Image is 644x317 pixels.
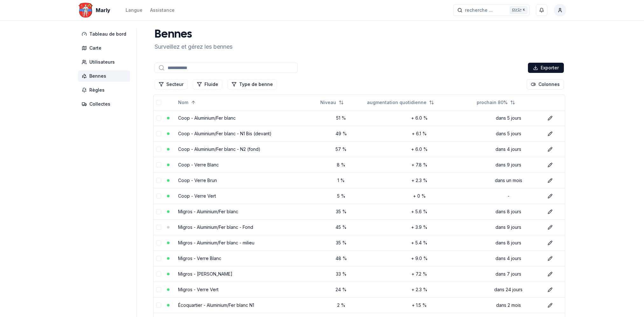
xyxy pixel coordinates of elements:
[453,4,530,16] button: recherche ...Ctrl+K
[174,97,200,108] button: Sorted ascending. Click to sort descending.
[96,6,110,14] span: Marly
[178,302,254,308] a: Écoquartier - Aluminium/Fer blanc N1
[320,130,362,137] div: 49 %
[78,98,133,110] a: Collectes
[320,286,362,293] div: 24 %
[367,271,472,277] div: + 7.2 %
[477,193,540,199] div: -
[156,147,161,152] button: select-row
[178,146,260,152] a: Coop - Aluminium/Fer blanc - N2 (fond)
[178,287,218,292] a: Migros - Verre Vert
[320,115,362,121] div: 51 %
[320,255,362,262] div: 48 %
[320,99,336,106] span: Niveau
[320,162,362,168] div: 8 %
[156,287,161,292] button: select-row
[89,59,115,65] span: Utilisateurs
[155,79,188,89] button: Filtrer les lignes
[320,208,362,215] div: 35 %
[156,303,161,308] button: select-row
[367,286,472,293] div: + 2.3 %
[477,286,540,293] div: dans 24 jours
[477,146,540,152] div: dans 4 jours
[320,224,362,230] div: 45 %
[156,271,161,277] button: select-row
[367,255,472,262] div: + 9.0 %
[156,256,161,261] button: select-row
[367,115,472,121] div: + 6.0 %
[178,178,217,183] a: Coop - Verre Brun
[320,302,362,308] div: 2 %
[367,146,472,152] div: + 6.0 %
[156,225,161,230] button: select-row
[477,115,540,121] div: dans 5 jours
[477,208,540,215] div: dans 8 jours
[178,271,232,277] a: Migros - [PERSON_NAME]
[178,193,216,199] a: Coop - Verre Vert
[320,193,362,199] div: 5 %
[178,209,238,214] a: Migros - Aluminium/Fer blanc
[227,79,277,89] button: Filtrer les lignes
[367,208,472,215] div: + 5.6 %
[465,7,493,13] span: recherche ...
[150,6,175,14] a: Assistance
[367,162,472,168] div: + 7.8 %
[316,97,348,108] button: Not sorted. Click to sort ascending.
[178,162,219,167] a: Coop - Verre Blanc
[89,73,106,79] span: Bennes
[320,240,362,246] div: 35 %
[155,42,232,51] p: Surveillez et gérez les bennes
[178,131,272,136] a: Coop - Aluminium/Fer blanc - N1 Bis (devant)
[477,177,540,184] div: dans un mois
[126,6,142,14] button: Langue
[528,63,564,73] button: Exporter
[156,209,161,214] button: select-row
[89,31,126,37] span: Tableau de bord
[156,131,161,136] button: select-row
[527,79,564,89] button: Cocher les colonnes
[363,97,438,108] button: Not sorted. Click to sort ascending.
[367,193,472,199] div: + 0 %
[78,70,133,82] a: Bennes
[89,87,105,93] span: Règles
[367,99,426,106] span: augmentation quotidienne
[320,177,362,184] div: 1 %
[320,271,362,277] div: 33 %
[178,224,253,230] a: Migros - Aluminium/Fer blanc - Fond
[477,224,540,230] div: dans 9 jours
[477,240,540,246] div: dans 8 jours
[367,177,472,184] div: + 2.3 %
[89,101,110,107] span: Collectes
[178,240,254,245] a: Migros - Aluminium/Fer blanc - milieu
[477,271,540,277] div: dans 7 jours
[155,28,232,41] h1: Bennes
[178,99,188,106] span: Nom
[477,130,540,137] div: dans 5 jours
[178,256,221,261] a: Migros - Verre Blanc
[320,146,362,152] div: 57 %
[193,79,222,89] button: Filtrer les lignes
[156,240,161,245] button: select-row
[367,130,472,137] div: + 6.1 %
[367,240,472,246] div: + 5.4 %
[367,302,472,308] div: + 1.5 %
[78,42,133,54] a: Carte
[473,97,519,108] button: Not sorted. Click to sort ascending.
[156,162,161,167] button: select-row
[477,162,540,168] div: dans 9 jours
[78,28,133,40] a: Tableau de bord
[156,194,161,199] button: select-row
[78,6,113,14] a: Marly
[477,99,508,106] span: prochain 80%
[89,45,101,51] span: Carte
[156,116,161,121] button: select-row
[78,56,133,68] a: Utilisateurs
[156,100,161,105] button: select-all
[156,178,161,183] button: select-row
[78,84,133,96] a: Règles
[178,115,236,121] a: Coop - Aluminium/Fer blanc
[78,3,93,18] img: Marly Logo
[477,255,540,262] div: dans 4 jours
[477,302,540,308] div: dans 2 mois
